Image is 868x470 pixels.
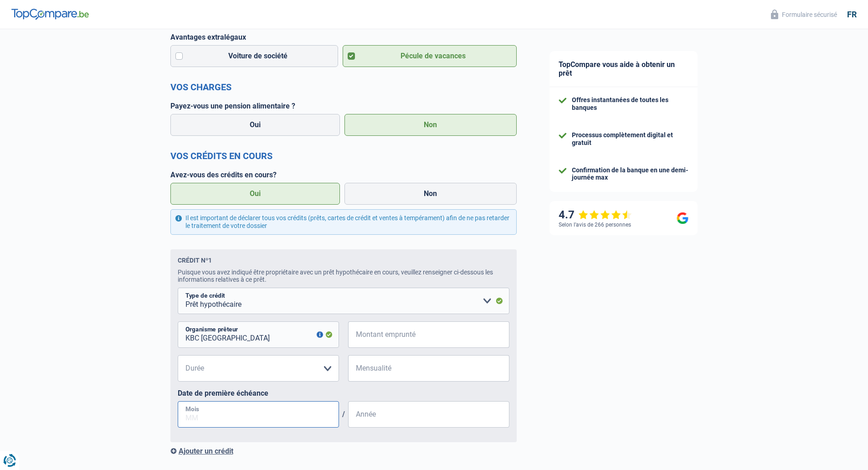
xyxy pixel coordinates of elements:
input: MM [178,401,339,428]
h2: Vos crédits en cours [170,150,517,161]
label: Non [344,183,517,205]
span: € [348,355,360,382]
span: € [348,321,360,348]
div: Selon l’avis de 266 personnes [559,222,631,228]
div: Ajouter un crédit [170,447,517,455]
label: Payez-vous une pension alimentaire ? [170,102,517,110]
label: Voiture de société [170,45,339,67]
label: Avantages extralégaux [170,33,517,41]
label: Oui [170,183,340,205]
div: Offres instantanées de toutes les banques [572,96,688,112]
img: TopCompare Logo [11,9,89,20]
div: 4.7 [559,208,632,222]
div: TopCompare vous aide à obtenir un prêt [550,51,698,87]
h2: Vos charges [170,82,517,93]
label: Oui [170,114,340,136]
label: Non [344,114,517,136]
div: Il est important de déclarer tous vos crédits (prêts, cartes de crédit et ventes à tempérament) a... [170,209,517,235]
label: Date de première échéance [178,389,509,398]
span: / [339,410,348,418]
div: Puisque vous avez indiqué être propriétaire avec un prêt hypothécaire en cours, veuillez renseign... [178,269,509,283]
button: Formulaire sécurisé [765,7,842,22]
div: fr [847,10,857,20]
div: Crédit nº1 [178,257,212,264]
label: Avez-vous des crédits en cours? [170,170,517,179]
div: Processus complètement digital et gratuit [572,131,688,147]
label: Pécule de vacances [343,45,517,67]
div: Confirmation de la banque en une demi-journée max [572,166,688,182]
input: AAAA [348,401,509,428]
